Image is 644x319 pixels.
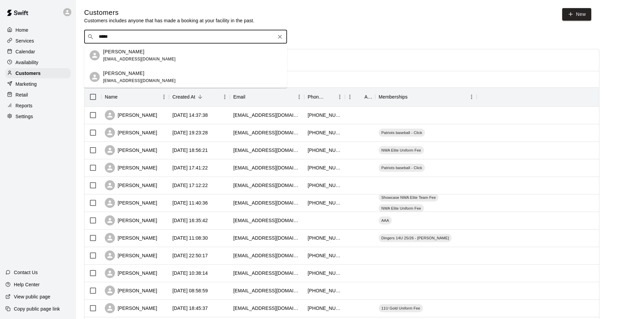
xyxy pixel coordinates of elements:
[233,200,301,206] div: aprilbarnett04@yahoo.com
[172,287,208,294] div: 2025-08-09 08:58:59
[5,68,71,78] a: Customers
[103,48,144,55] p: [PERSON_NAME]
[345,92,355,102] button: Menu
[105,163,157,173] div: [PERSON_NAME]
[408,92,417,102] button: Sort
[172,252,208,259] div: 2025-08-11 22:50:17
[16,102,32,109] p: Reports
[5,25,71,35] a: Home
[233,87,245,106] div: Email
[5,111,71,122] a: Settings
[233,129,301,136] div: markfscott@hotmail.com
[118,92,127,102] button: Sort
[195,92,205,102] button: Sort
[379,304,423,312] div: 11U Gold Uniform Fee
[233,252,301,259] div: sdavis8806@gmail.com
[105,215,157,225] div: [PERSON_NAME]
[16,113,33,120] p: Settings
[379,218,392,223] span: AAA
[308,147,341,154] div: +14797210633
[379,130,425,135] span: Patriots baseball - Click
[379,195,438,200] span: Showcase NWA Elite Team Fee
[308,112,341,118] div: +19132638272
[14,305,60,312] p: Copy public page link
[16,37,34,44] p: Services
[5,79,71,89] a: Marketing
[233,147,301,154] div: halesar@gmail.com
[84,30,287,44] div: Search customers by name or email
[379,193,438,202] div: Showcase NWA Elite Team Fee
[14,269,38,276] p: Contact Us
[275,32,285,42] button: Clear
[379,146,424,154] div: NWA Elite Uniform Fee
[172,270,208,276] div: 2025-08-09 10:38:14
[84,8,255,17] h5: Customers
[169,87,230,106] div: Created At
[233,270,301,276] div: donklamert@me.com
[233,217,301,224] div: hogfan63@yahoo.com
[172,235,208,241] div: 2025-08-14 11:08:30
[379,164,425,172] div: Patriots baseball - Click
[5,101,71,111] a: Reports
[105,198,157,208] div: [PERSON_NAME]
[16,91,28,98] p: Retail
[294,92,304,102] button: Menu
[355,92,364,102] button: Sort
[103,57,176,61] span: [EMAIL_ADDRESS][DOMAIN_NAME]
[304,87,345,106] div: Phone Number
[233,305,301,312] div: amylwheelis@gmail.com
[16,48,35,55] p: Calendar
[14,293,50,300] p: View public page
[325,92,335,102] button: Sort
[308,235,341,241] div: +18014584566
[308,200,341,206] div: +14792507196
[233,182,301,189] div: lindseylovelady@gmail.com
[467,92,477,102] button: Menu
[379,87,408,106] div: Memberships
[379,235,452,241] span: Dingers 14U 25/26 - [PERSON_NAME]
[105,145,157,155] div: [PERSON_NAME]
[172,305,208,312] div: 2025-08-08 18:45:37
[105,303,157,313] div: [PERSON_NAME]
[379,165,425,170] span: Patriots baseball - Click
[105,128,157,138] div: [PERSON_NAME]
[379,305,423,311] span: 11U Gold Uniform Fee
[379,148,424,153] span: NWA Elite Uniform Fee
[5,57,71,68] div: Availability
[90,50,100,60] div: John McCoy
[245,92,255,102] button: Sort
[103,78,176,83] span: [EMAIL_ADDRESS][DOMAIN_NAME]
[379,204,424,212] div: NWA Elite Uniform Fee
[308,164,341,171] div: +14192976600
[105,110,157,120] div: [PERSON_NAME]
[562,8,591,21] a: New
[103,70,144,77] p: [PERSON_NAME]
[308,270,341,276] div: +16303624400
[105,250,157,261] div: [PERSON_NAME]
[379,206,424,211] span: NWA Elite Uniform Fee
[101,87,169,106] div: Name
[16,81,37,87] p: Marketing
[308,87,325,106] div: Phone Number
[5,90,71,100] a: Retail
[308,129,341,136] div: +14792640103
[105,286,157,296] div: [PERSON_NAME]
[16,27,28,33] p: Home
[233,164,301,171] div: dddobrzy@uark.edu
[16,59,39,66] p: Availability
[90,72,100,82] div: Clarke McCoy
[105,180,157,190] div: [PERSON_NAME]
[230,87,304,106] div: Email
[172,129,208,136] div: 2025-08-15 19:23:28
[5,47,71,57] a: Calendar
[172,200,208,206] div: 2025-08-15 11:40:36
[172,112,208,118] div: 2025-08-16 14:37:38
[233,112,301,118] div: asmoe20@gmail.com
